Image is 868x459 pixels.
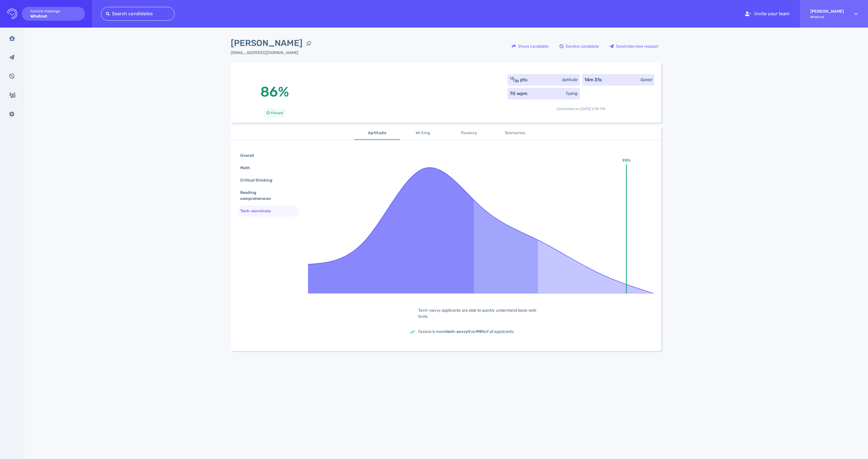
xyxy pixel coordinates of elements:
div: Overall [239,151,261,160]
button: Decline candidate [556,39,602,53]
button: Send interview request [607,39,661,53]
strong: [PERSON_NAME] [810,9,844,14]
sup: 13 [510,76,514,80]
div: Typing [565,90,578,97]
sub: 20 [515,79,519,83]
div: Tech-savviness [239,207,278,215]
span: Fluency [449,130,489,137]
div: Click to copy the email address [231,50,315,56]
div: 70 wpm [510,90,527,97]
text: 98% [622,158,631,163]
div: Send interview request [607,40,661,53]
div: Tech-savvy applicants are able to quickly understand basic web tools. [409,307,553,319]
div: 14m 31s [584,76,602,83]
span: Writing [404,130,443,137]
span: Passed [271,109,283,116]
button: Share candidate [509,39,552,53]
div: Math [239,164,257,172]
span: Scenarios [495,130,534,137]
div: ⁄ pts [510,76,528,83]
div: Speed [640,77,652,83]
b: 98% [476,329,485,334]
div: Completed on [DATE] 2:38 PM [507,102,654,111]
span: 86% [260,84,289,100]
div: Reading comprehension [239,188,293,203]
div: Critical thinking [239,176,279,184]
span: Aptitude [358,130,397,137]
span: Whatnot [810,15,844,19]
div: Aptitude [562,77,578,83]
b: tech-savvy [445,329,468,334]
span: Tazarai is more than of all applicants. [418,329,515,334]
span: [PERSON_NAME] [231,37,303,50]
